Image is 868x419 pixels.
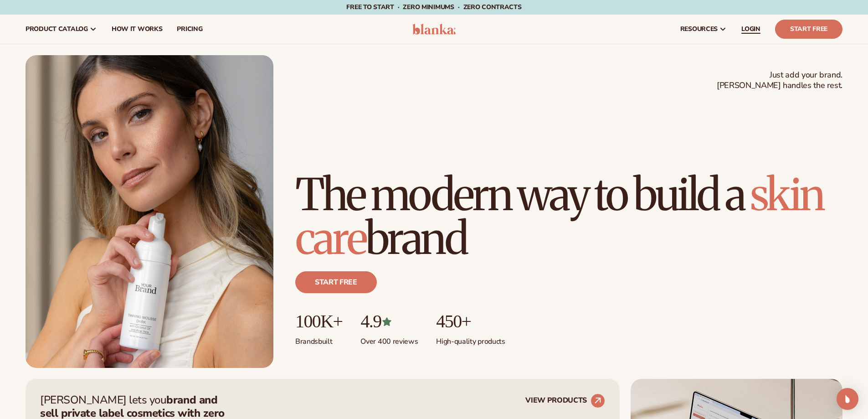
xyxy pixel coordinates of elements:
a: pricing [169,15,210,44]
a: Start Free [775,20,842,39]
a: resources [673,15,734,44]
p: Brands built [295,331,342,347]
p: 100K+ [295,311,342,331]
span: LOGIN [741,26,760,33]
a: Start free [295,271,377,293]
span: product catalog [26,26,88,33]
a: How It Works [104,15,170,44]
span: skin care [295,167,823,266]
a: product catalog [18,15,104,44]
a: LOGIN [734,15,768,44]
span: pricing [177,26,202,33]
span: resources [680,26,718,33]
h1: The modern way to build a brand [295,173,842,260]
p: 4.9 [360,311,418,331]
img: Female holding tanning mousse. [26,55,273,368]
a: VIEW PRODUCTS [525,393,605,408]
div: Open Intercom Messenger [837,388,858,410]
p: 450+ [436,311,505,331]
p: Over 400 reviews [360,331,418,347]
img: logo [412,24,456,35]
span: Free to start · ZERO minimums · ZERO contracts [346,3,521,11]
span: Just add your brand. [PERSON_NAME] handles the rest. [717,70,842,91]
p: High-quality products [436,331,505,347]
span: How It Works [112,26,163,33]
